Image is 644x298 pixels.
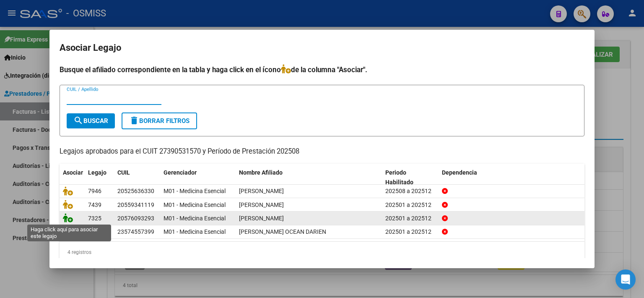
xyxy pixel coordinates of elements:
[60,64,584,75] h4: Busque el afiliado correspondiente en la tabla y haga click en el ícono de la columna "Asociar".
[239,169,283,176] span: Nombre Afiliado
[73,115,83,125] mat-icon: search
[385,186,435,196] div: 202508 a 202512
[117,186,154,196] div: 20525636330
[114,164,160,191] datatable-header-cell: CUIL
[385,227,435,237] div: 202501 a 202512
[239,201,284,208] span: FERRARI LUCIO PIERO
[88,201,101,208] span: 7439
[63,169,83,176] span: Asociar
[60,164,85,191] datatable-header-cell: Asociar
[67,113,115,128] button: Buscar
[117,200,154,210] div: 20559341119
[85,164,114,191] datatable-header-cell: Legajo
[88,228,101,235] span: 7290
[239,228,326,235] span: GOMEZ BURGOS OCEAN DARIEN
[385,214,435,223] div: 202501 a 202512
[615,269,636,290] div: Open Intercom Messenger
[73,117,108,125] span: Buscar
[164,169,197,176] span: Gerenciador
[382,164,439,191] datatable-header-cell: Periodo Habilitado
[122,112,197,129] button: Borrar Filtros
[129,117,190,125] span: Borrar Filtros
[239,215,284,222] span: GONZALEZ LEONIDAS ENRIQUE
[129,115,139,125] mat-icon: delete
[88,169,106,176] span: Legajo
[442,169,477,176] span: Dependencia
[117,227,154,237] div: 23574557399
[164,188,226,194] span: M01 - Medicina Esencial
[164,228,226,235] span: M01 - Medicina Esencial
[439,164,585,191] datatable-header-cell: Dependencia
[236,164,382,191] datatable-header-cell: Nombre Afiliado
[164,201,226,208] span: M01 - Medicina Esencial
[88,188,101,194] span: 7946
[117,169,130,176] span: CUIL
[60,242,584,263] div: 4 registros
[385,169,413,186] span: Periodo Habilitado
[60,146,584,157] p: Legajos aprobados para el CUIT 27390531570 y Período de Prestación 202508
[60,40,584,56] h2: Asociar Legajo
[88,215,101,222] span: 7325
[385,200,435,210] div: 202501 a 202512
[160,164,236,191] datatable-header-cell: Gerenciador
[117,214,154,223] div: 20576093293
[239,188,284,194] span: SANCHEZ LAUTARO MIGUEL
[164,215,226,222] span: M01 - Medicina Esencial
